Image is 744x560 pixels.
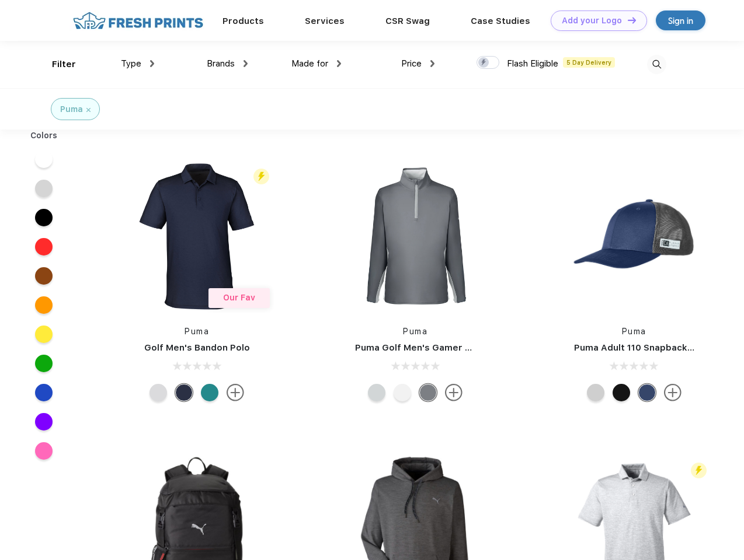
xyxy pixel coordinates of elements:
a: Sign in [656,10,705,30]
div: High Rise [150,384,167,401]
img: func=resize&h=266 [119,159,274,314]
div: Filter [52,58,76,71]
img: more.svg [227,384,244,401]
span: Price [401,58,422,69]
img: dropdown.png [337,60,341,67]
div: Add your Logo [562,16,622,26]
img: dropdown.png [244,60,248,67]
a: Puma [185,327,209,336]
img: filter_cancel.svg [86,108,91,112]
div: Green Lagoon [201,384,218,401]
img: func=resize&h=266 [557,159,712,314]
div: Sign in [668,14,693,27]
a: Puma Golf Men's Gamer Golf Quarter-Zip [355,342,540,353]
a: Puma [622,327,646,336]
a: Puma [403,327,427,336]
div: Navy Blazer [175,384,193,401]
div: High Rise [368,384,385,401]
div: Puma [60,103,83,116]
div: Quarry Brt Whit [587,384,604,401]
div: Bright White [394,384,411,401]
img: desktop_search.svg [647,55,666,74]
span: Flash Eligible [507,58,558,69]
div: Quiet Shade [419,384,437,401]
a: Services [305,16,345,26]
img: more.svg [664,384,682,401]
img: DT [628,17,636,23]
a: Golf Men's Bandon Polo [144,342,250,353]
img: func=resize&h=266 [338,159,493,314]
span: Made for [291,58,328,69]
a: CSR Swag [385,16,430,26]
a: Products [222,16,264,26]
img: flash_active_toggle.svg [253,169,269,184]
div: Colors [22,129,67,142]
img: more.svg [445,384,463,401]
span: Brands [207,58,235,69]
span: Type [121,58,141,69]
img: fo%20logo%202.webp [69,10,207,31]
img: dropdown.png [430,60,434,67]
span: 5 Day Delivery [563,57,615,68]
img: dropdown.png [150,60,154,67]
img: flash_active_toggle.svg [691,463,707,478]
span: Our Fav [223,293,255,302]
div: Pma Blk with Pma Blk [613,384,630,401]
div: Peacoat with Qut Shd [638,384,656,401]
